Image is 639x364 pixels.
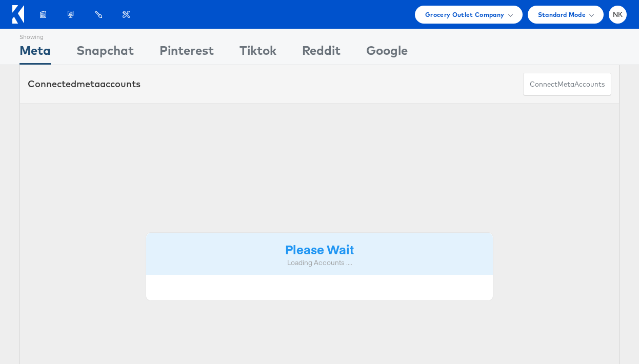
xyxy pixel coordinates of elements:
span: Standard Mode [538,9,586,20]
div: Meta [19,42,51,65]
div: Tiktok [239,42,276,65]
strong: Please Wait [285,240,354,257]
div: Pinterest [159,42,214,65]
span: NK [613,11,623,18]
div: Google [366,42,408,65]
div: Connected accounts [28,77,141,91]
div: Snapchat [76,42,134,65]
div: Showing [19,29,51,42]
button: ConnectmetaAccounts [523,73,611,96]
div: Loading Accounts .... [154,258,485,268]
div: Reddit [302,42,341,65]
span: Grocery Outlet Company [425,9,505,20]
span: meta [76,78,100,90]
span: meta [557,79,574,89]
